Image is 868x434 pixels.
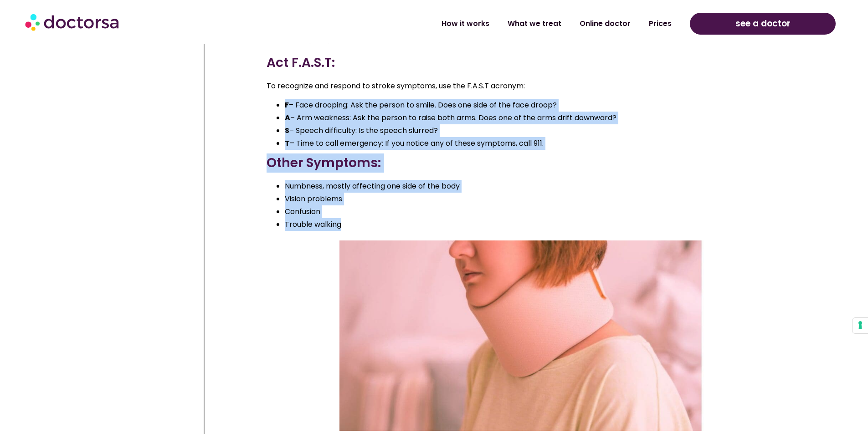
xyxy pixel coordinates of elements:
[285,205,777,218] li: Confusion
[285,137,777,150] li: – Time to call emergency: If you notice any of these symptoms, call 911.
[224,13,681,34] nav: Menu
[285,112,777,124] li: – Arm weakness: Ask the person to raise both arms. Does one of the arms drift downward?
[285,125,289,136] strong: S
[285,138,290,148] strong: T
[432,13,498,34] a: How it works
[267,53,777,72] h3: Act F.A.S.T:
[285,218,777,231] li: Trouble walking
[735,16,791,31] span: see a doctor
[285,124,777,137] li: – Speech difficulty: Is the speech slurred?
[498,13,570,34] a: What we treat
[285,100,289,110] strong: F
[285,99,777,112] li: – Face drooping: Ask the person to smile. Does one side of the face droop?
[640,13,681,34] a: Prices
[267,80,777,92] p: To recognize and respond to stroke symptoms, use the F.A.S.T acronym:
[690,13,836,35] a: see a doctor
[853,318,868,333] button: Your consent preferences for tracking technologies
[570,13,640,34] a: Online doctor
[285,112,290,123] strong: A
[285,193,777,205] li: Vision problems
[267,153,777,173] h3: Other Symptoms:
[285,180,777,193] li: Numbness, mostly affecting one side of the body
